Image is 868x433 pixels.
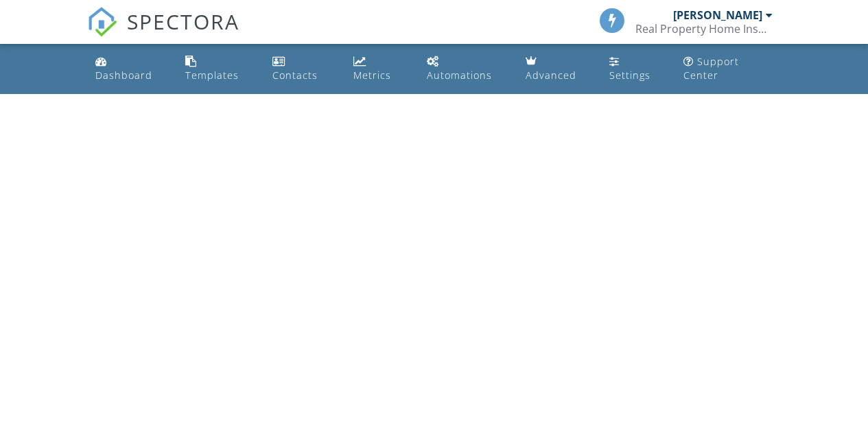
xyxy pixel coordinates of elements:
[678,49,778,89] a: Support Center
[635,22,773,36] div: Real Property Home Inspections LLC
[90,49,169,89] a: Dashboard
[673,8,762,22] div: [PERSON_NAME]
[95,69,152,82] div: Dashboard
[272,69,318,82] div: Contacts
[127,7,239,36] span: SPECTORA
[353,69,391,82] div: Metrics
[87,7,117,37] img: The Best Home Inspection Software - Spectora
[609,69,650,82] div: Settings
[421,49,509,89] a: Automations (Basic)
[526,69,576,82] div: Advanced
[267,49,336,89] a: Contacts
[683,55,739,82] div: Support Center
[180,49,256,89] a: Templates
[427,69,492,82] div: Automations
[520,49,593,89] a: Advanced
[604,49,667,89] a: Settings
[87,19,239,47] a: SPECTORA
[348,49,410,89] a: Metrics
[185,69,239,82] div: Templates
